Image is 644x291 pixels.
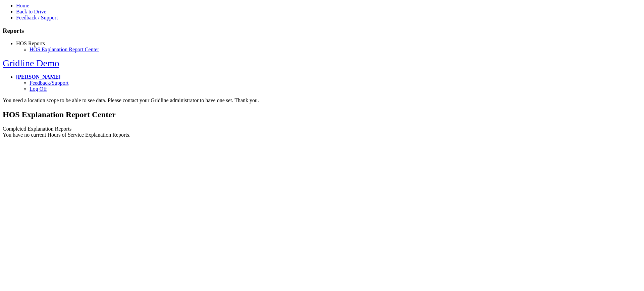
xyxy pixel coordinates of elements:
[30,47,99,52] a: HOS Explanation Report Center
[16,74,60,80] a: [PERSON_NAME]
[3,58,59,68] a: Gridline Demo
[16,15,58,20] a: Feedback / Support
[16,3,29,8] a: Home
[16,41,45,46] a: HOS Reports
[16,9,46,14] a: Back to Drive
[30,86,47,92] a: Log Off
[3,27,641,34] h3: Reports
[3,110,641,119] h2: HOS Explanation Report Center
[3,97,641,103] div: You need a location scope to be able to see data. Please contact your Gridline administrator to h...
[3,126,641,132] div: Completed Explanation Reports
[3,132,641,138] div: You have no current Hours of Service Explanation Reports.
[30,80,68,86] a: Feedback/Support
